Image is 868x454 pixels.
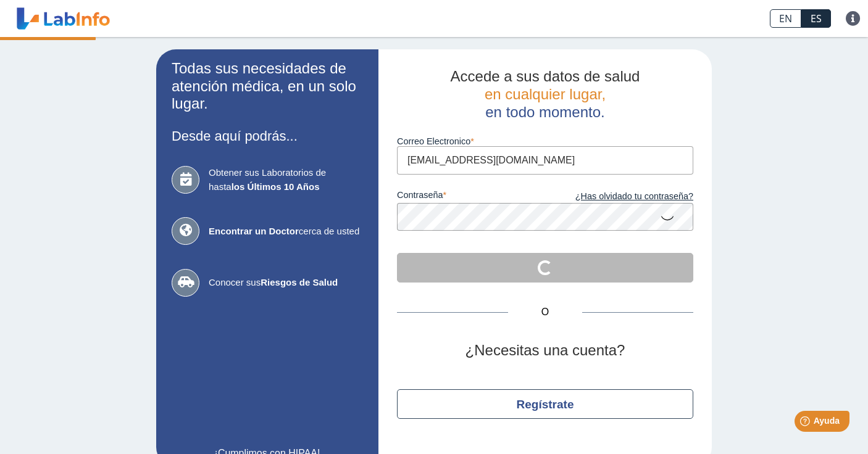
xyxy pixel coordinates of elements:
[209,276,363,290] span: Conocer sus
[397,136,693,146] label: Correo Electronico
[397,389,693,419] button: Regístrate
[209,226,299,236] b: Encontrar un Doctor
[209,225,363,239] span: cerca de usted
[397,342,693,360] h2: ¿Necesitas una cuenta?
[770,9,801,28] a: EN
[172,60,363,113] h2: Todas sus necesidades de atención médica, en un solo lugar.
[758,406,854,440] iframe: Help widget launcher
[485,86,606,102] span: en cualquier lugar,
[209,166,363,194] span: Obtener sus Laboratorios de hasta
[397,190,545,204] label: contraseña
[485,104,604,120] span: en todo momento.
[232,181,320,192] b: los Últimos 10 Años
[451,68,640,85] span: Accede a sus datos de salud
[172,128,363,144] h3: Desde aquí podrás...
[801,9,831,28] a: ES
[261,277,338,287] b: Riesgos de Salud
[545,190,693,204] a: ¿Has olvidado tu contraseña?
[508,305,582,320] span: O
